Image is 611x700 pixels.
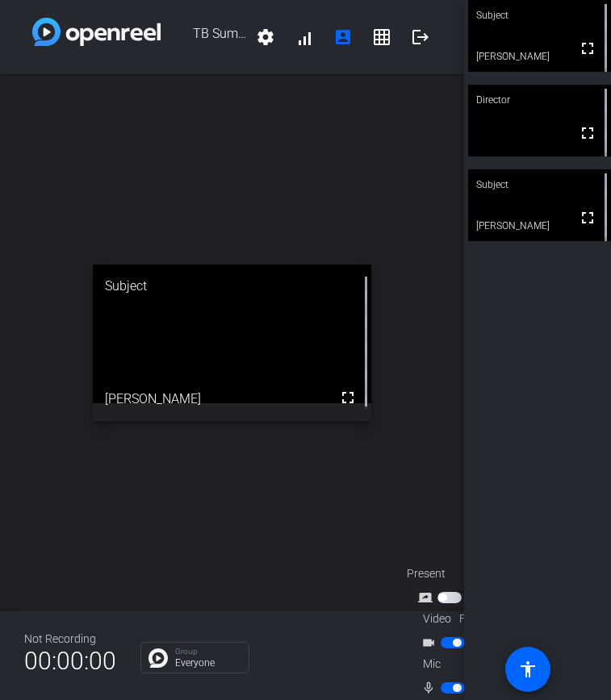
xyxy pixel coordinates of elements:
[372,27,391,47] mat-icon: grid_on
[578,39,597,58] mat-icon: fullscreen
[338,388,358,407] mat-icon: fullscreen
[578,123,597,143] mat-icon: fullscreen
[468,85,611,115] div: Director
[149,648,168,668] img: Chat Icon
[93,265,371,308] div: Subject
[407,656,568,673] div: Mic
[24,641,116,681] span: 00:00:00
[333,27,353,47] mat-icon: account_box
[421,678,441,698] mat-icon: mic_none
[418,588,437,607] mat-icon: screen_share_outline
[175,658,241,668] p: Everyone
[421,633,441,652] mat-icon: videocam_outline
[411,27,430,47] mat-icon: logout
[468,169,611,200] div: Subject
[459,610,519,627] span: Flip Camera
[175,648,241,656] p: Group
[407,565,568,582] div: Present
[285,18,324,56] button: signal_cellular_alt
[256,27,275,47] mat-icon: settings
[423,610,451,627] span: Video
[32,18,161,46] img: white-gradient.svg
[161,18,246,56] span: TB Summit 2025
[518,660,538,679] mat-icon: accessibility
[24,631,116,648] div: Not Recording
[578,208,597,227] mat-icon: fullscreen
